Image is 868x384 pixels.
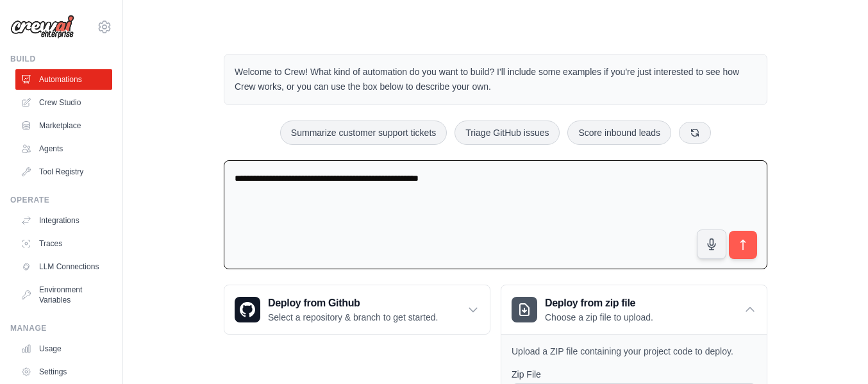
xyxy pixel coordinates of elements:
[15,233,112,254] a: Traces
[15,69,112,90] a: Automations
[567,121,671,145] button: Score inbound leads
[512,345,756,358] p: Upload a ZIP file containing your project code to deploy.
[545,296,653,311] h3: Deploy from zip file
[10,323,112,333] div: Manage
[280,121,447,145] button: Summarize customer support tickets
[268,296,438,311] h3: Deploy from Github
[268,311,438,324] p: Select a repository & branch to get started.
[512,368,756,381] label: Zip File
[15,115,112,136] a: Marketplace
[15,210,112,231] a: Integrations
[15,92,112,113] a: Crew Studio
[15,280,112,310] a: Environment Variables
[15,362,112,382] a: Settings
[804,322,868,384] iframe: Chat Widget
[235,65,756,94] p: Welcome to Crew! What kind of automation do you want to build? I'll include some examples if you'...
[15,256,112,277] a: LLM Connections
[10,54,112,64] div: Build
[10,195,112,205] div: Operate
[15,162,112,182] a: Tool Registry
[15,138,112,159] a: Agents
[455,121,560,145] button: Triage GitHub issues
[15,338,112,359] a: Usage
[10,15,74,39] img: Logo
[545,311,653,324] p: Choose a zip file to upload.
